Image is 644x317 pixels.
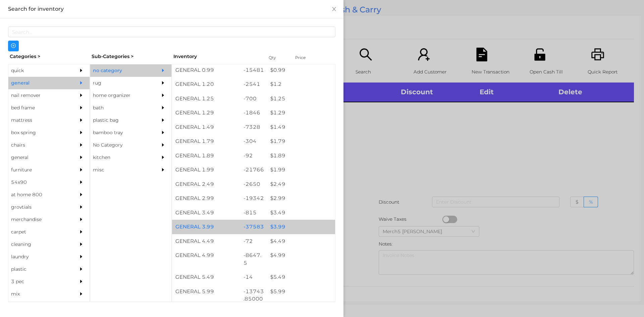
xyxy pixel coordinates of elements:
[240,149,267,163] div: -92
[8,238,69,251] div: cleaning
[331,6,337,12] i: icon: close
[161,130,165,135] i: icon: caret-right
[79,205,84,209] i: icon: caret-right
[79,242,84,247] i: icon: caret-right
[79,118,84,122] i: icon: caret-right
[8,189,69,201] div: at home 800
[240,77,267,92] div: -2541
[79,267,84,271] i: icon: caret-right
[90,64,151,77] div: no category
[79,81,84,85] i: icon: caret-right
[8,201,69,213] div: grovtials
[267,149,335,163] div: $ 1.89
[172,177,240,192] div: GENERAL 2.49
[90,51,172,62] div: Sub-Categories >
[8,27,335,37] input: Search...
[161,105,165,110] i: icon: caret-right
[8,251,69,263] div: laundry
[161,167,165,172] i: icon: caret-right
[8,139,69,151] div: chairs
[90,126,151,139] div: bamboo tray
[240,177,267,192] div: -2650
[267,63,335,77] div: $ 0.99
[79,155,84,160] i: icon: caret-right
[267,206,335,220] div: $ 3.49
[8,300,69,313] div: appliances
[172,134,240,149] div: GENERAL 1.79
[79,192,84,197] i: icon: caret-right
[172,92,240,106] div: GENERAL 1.25
[79,105,84,110] i: icon: caret-right
[8,102,69,114] div: bed frame
[8,126,69,139] div: box spring
[172,248,240,263] div: GENERAL 4.99
[8,77,69,89] div: general
[240,134,267,149] div: -304
[267,234,335,249] div: $ 4.49
[8,151,69,164] div: general
[172,234,240,249] div: GENERAL 4.49
[267,120,335,135] div: $ 1.49
[8,213,69,226] div: merchandise
[79,279,84,284] i: icon: caret-right
[172,220,240,234] div: GENERAL 3.99
[240,92,267,106] div: -700
[79,229,84,234] i: icon: caret-right
[90,164,151,176] div: misc
[172,206,240,220] div: GENERAL 3.49
[240,270,267,284] div: -14
[8,89,69,102] div: nail remover
[172,284,240,299] div: GENERAL 5.99
[8,176,69,189] div: 54x90
[90,77,151,89] div: rug
[8,51,90,62] div: Categories >
[240,191,267,206] div: -19342
[79,180,84,184] i: icon: caret-right
[8,288,69,300] div: mix
[172,149,240,163] div: GENERAL 1.89
[79,68,84,73] i: icon: caret-right
[267,77,335,92] div: $ 1.2
[240,220,267,234] div: -37583
[79,217,84,222] i: icon: caret-right
[79,167,84,172] i: icon: caret-right
[267,92,335,106] div: $ 1.25
[90,139,151,151] div: No Category
[8,263,69,275] div: plastic
[240,234,267,249] div: -72
[172,77,240,92] div: GENERAL 1.20
[8,41,19,51] button: icon: plus-circle
[267,106,335,120] div: $ 1.29
[267,163,335,177] div: $ 1.99
[267,134,335,149] div: $ 1.79
[267,191,335,206] div: $ 2.99
[172,120,240,135] div: GENERAL 1.49
[161,81,165,85] i: icon: caret-right
[267,284,335,299] div: $ 5.99
[172,63,240,77] div: GENERAL 0.99
[267,220,335,234] div: $ 3.99
[79,143,84,147] i: icon: caret-right
[293,53,320,62] div: Price
[173,53,260,60] div: Inventory
[8,114,69,126] div: mattress
[267,177,335,192] div: $ 2.49
[161,93,165,98] i: icon: caret-right
[90,89,151,102] div: home organizer
[8,5,335,13] div: Search for inventory
[8,164,69,176] div: furniture
[161,155,165,160] i: icon: caret-right
[161,143,165,147] i: icon: caret-right
[79,93,84,98] i: icon: caret-right
[240,63,267,77] div: -15481
[8,275,69,288] div: 3 pec
[172,191,240,206] div: GENERAL 2.99
[90,102,151,114] div: bath
[79,292,84,296] i: icon: caret-right
[172,106,240,120] div: GENERAL 1.29
[267,53,287,62] div: Qty
[90,151,151,164] div: kitchen
[79,254,84,259] i: icon: caret-right
[161,68,165,73] i: icon: caret-right
[79,130,84,135] i: icon: caret-right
